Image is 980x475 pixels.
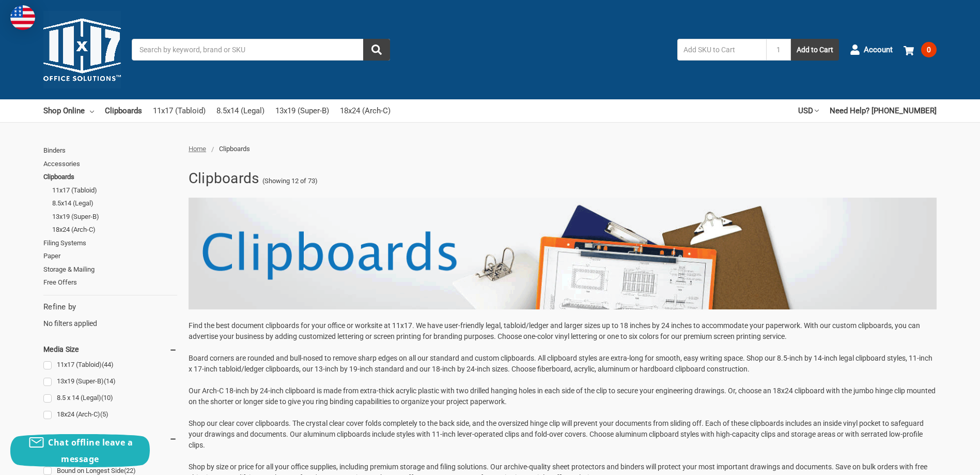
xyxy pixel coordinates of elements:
[921,42,937,57] span: 0
[43,144,177,157] a: Binders
[52,184,177,197] a: 11x17 (Tabloid)
[677,39,766,61] input: Add SKU to Cart
[791,39,839,61] button: Add to Cart
[895,447,980,475] iframe: Google Customer Reviews
[219,145,250,153] span: Clipboards
[102,361,114,368] span: (44)
[216,99,265,122] a: 8.5x14 (Legal)
[43,249,177,263] a: Paper
[189,145,206,153] a: Home
[132,39,390,61] input: Search by keyword, brand or SKU
[43,391,177,405] a: 8.5 x 14 (Legal)
[830,99,937,122] a: Need Help? [PHONE_NUMBER]
[850,36,893,63] a: Account
[105,99,142,122] a: Clipboards
[43,263,177,276] a: Storage & Mailing
[43,358,177,372] a: 11x17 (Tabloid)
[52,197,177,210] a: 8.5x14 (Legal)
[43,170,177,184] a: Clipboards
[43,157,177,171] a: Accessories
[104,377,116,385] span: (14)
[262,176,318,186] span: (Showing 12 of 73)
[10,434,150,467] button: Chat offline leave a message
[43,343,177,355] h5: Media Size
[124,467,136,474] span: (22)
[43,11,121,88] img: 11x17.com
[43,301,177,329] div: No filters applied
[101,394,113,402] span: (10)
[275,99,329,122] a: 13x19 (Super-B)
[43,276,177,289] a: Free Offers
[43,408,177,422] a: 18x24 (Arch-C)
[153,99,206,122] a: 11x17 (Tabloid)
[43,375,177,389] a: 13x19 (Super-B)
[52,223,177,236] a: 18x24 (Arch-C)
[52,210,177,224] a: 13x19 (Super-B)
[189,197,937,309] img: clipboardbanner2.png
[100,410,108,418] span: (5)
[189,165,259,192] h1: Clipboards
[48,437,133,465] span: Chat offline leave a message
[340,99,391,122] a: 18x24 (Arch-C)
[43,236,177,250] a: Filing Systems
[43,99,94,122] a: Shop Online
[10,5,35,30] img: duty and tax information for United States
[798,99,819,122] a: USD
[43,301,177,313] h5: Refine by
[864,44,893,56] span: Account
[904,36,937,63] a: 0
